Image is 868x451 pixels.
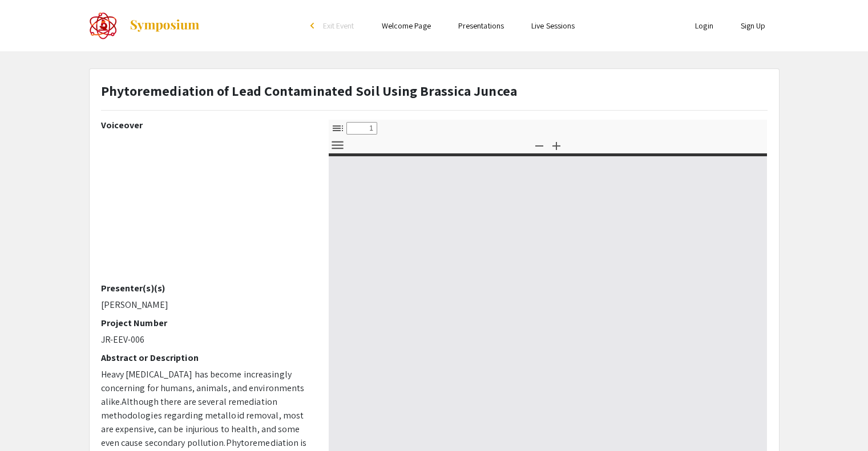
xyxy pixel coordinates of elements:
a: The 2022 CoorsTek Denver Metro Regional Science and Engineering Fair [89,11,200,40]
button: Tools [328,137,348,153]
img: Symposium by ForagerOne [129,19,200,32]
p: [PERSON_NAME] [101,298,312,312]
span: ncerning for humans, animals, and environments alike. [101,382,305,408]
a: Welcome Page [382,21,431,31]
span: Heavy [MEDICAL_DATA] has become increasingly co [101,368,292,394]
input: Page [346,122,377,135]
span: Exit Event [323,21,354,31]
span: Although there are several remediation methodologies regarding metalloid removal, most are expens... [101,396,304,449]
a: Login [695,21,713,31]
h2: Presenter(s)(s) [101,283,312,294]
a: Presentations [458,21,504,31]
button: Zoom In [547,137,566,153]
a: Live Sessions [531,21,575,31]
strong: Phytoremediation of Lead Contaminated Soil Using Brassica Juncea [101,82,517,100]
h2: Abstract or Description [101,352,312,363]
button: Toggle Sidebar [328,120,348,136]
h2: Project Number [101,318,312,328]
div: arrow_back_ios [310,22,317,29]
img: The 2022 CoorsTek Denver Metro Regional Science and Engineering Fair [89,11,118,40]
p: JR-EEV-006 [101,333,312,347]
h2: Voiceover [101,120,312,131]
button: Zoom Out [530,137,549,153]
a: Sign Up [741,21,766,31]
